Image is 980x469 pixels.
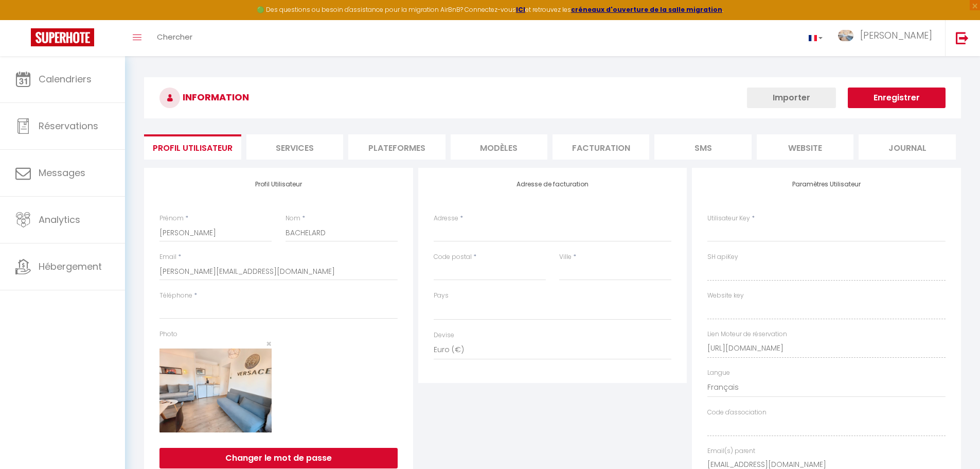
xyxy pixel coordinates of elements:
[159,349,272,433] img: 1757516712138.jpg
[39,166,85,179] span: Messages
[434,214,458,223] label: Adresse
[707,214,750,223] label: Utilisateur Key
[31,28,94,46] img: Super Booking
[757,134,853,160] li: website
[159,181,398,188] h4: Profil Utilisateur
[434,291,449,301] label: Pays
[956,31,969,44] img: logout
[39,260,102,273] span: Hébergement
[39,73,92,85] span: Calendriers
[707,446,755,456] label: Email(s) parent
[266,339,272,349] button: Close
[559,252,572,262] label: Ville
[8,4,39,35] button: Ouvrir le widget de chat LiveChat
[159,252,176,262] label: Email
[838,30,853,42] img: ...
[654,134,751,160] li: SMS
[434,331,454,340] label: Devise
[707,368,730,378] label: Langue
[159,214,184,223] label: Prénom
[553,134,649,160] li: Facturation
[859,134,955,160] li: Journal
[516,5,525,14] a: ICI
[157,31,192,42] span: Chercher
[144,134,241,160] li: Profil Utilisateur
[860,29,932,42] span: [PERSON_NAME]
[246,134,343,160] li: Services
[747,88,836,108] button: Importer
[848,88,946,108] button: Enregistrer
[266,337,272,350] span: ×
[830,20,945,56] a: ... [PERSON_NAME]
[707,291,744,301] label: Website key
[286,214,300,223] label: Nom
[571,5,722,14] a: créneaux d'ouverture de la salle migration
[707,408,767,418] label: Code d'association
[144,77,961,118] h3: INFORMATION
[159,291,192,301] label: Téléphone
[159,448,398,468] button: Changer le mot de passe
[434,181,672,188] h4: Adresse de facturation
[149,20,200,56] a: Chercher
[434,252,472,262] label: Code postal
[159,329,177,339] label: Photo
[707,181,946,188] h4: Paramètres Utilisateur
[451,134,547,160] li: MODÈLES
[39,119,98,132] span: Réservations
[707,329,787,339] label: Lien Moteur de réservation
[707,252,738,262] label: SH apiKey
[39,213,80,226] span: Analytics
[348,134,445,160] li: Plateformes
